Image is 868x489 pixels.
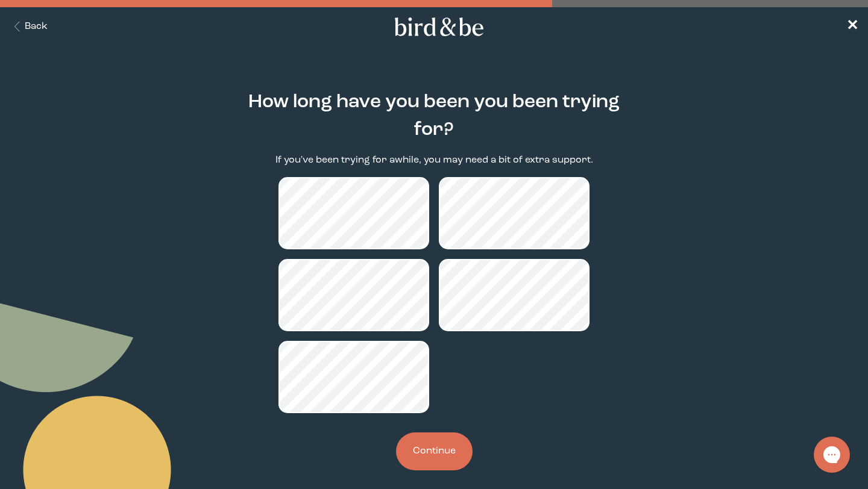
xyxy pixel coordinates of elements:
p: If you've been trying for awhile, you may need a bit of extra support. [275,154,593,167]
button: Back Button [10,20,48,34]
a: ✕ [846,16,858,37]
h2: How long have you been you been trying for? [227,89,641,144]
iframe: Gorgias live chat messenger [808,432,856,477]
button: Continue [396,432,473,470]
span: ✕ [846,19,858,34]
